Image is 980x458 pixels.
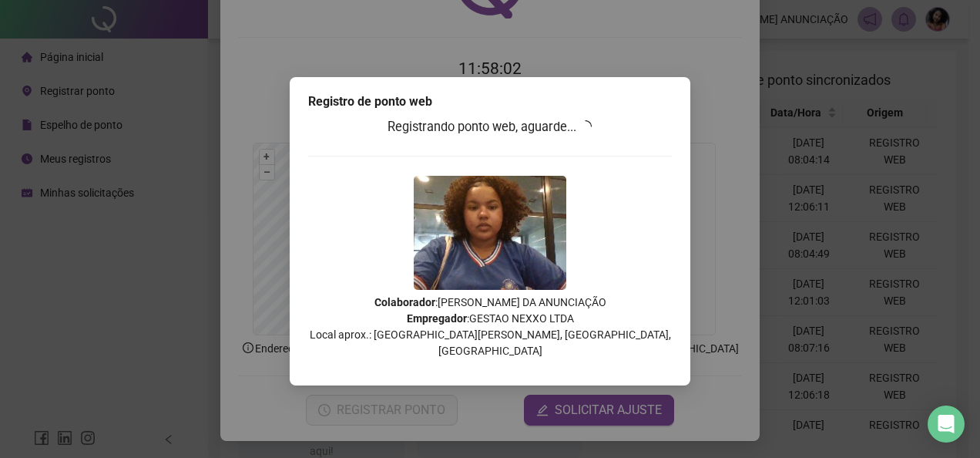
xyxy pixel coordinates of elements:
[578,118,595,135] span: loading
[308,117,672,137] h3: Registrando ponto web, aguarde...
[308,295,672,359] p: : [PERSON_NAME] DA ANUNCIAÇÃO : GESTAO NEXXO LTDA Local aprox.: [GEOGRAPHIC_DATA][PERSON_NAME], [...
[308,93,672,111] div: Registro de ponto web
[407,312,467,325] strong: Empregador
[928,406,965,443] div: Open Intercom Messenger
[414,176,566,290] img: Z
[374,296,435,308] strong: Colaborador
